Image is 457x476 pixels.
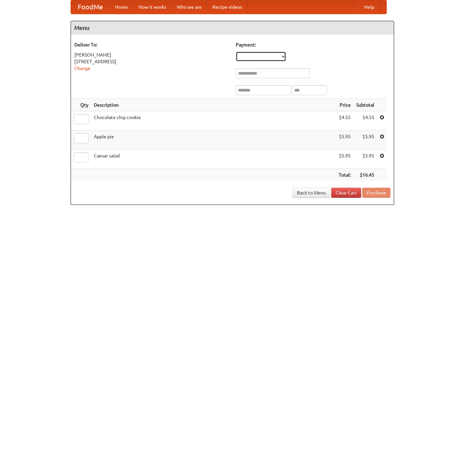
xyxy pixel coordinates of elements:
th: Subtotal [353,99,377,111]
button: Purchase [362,188,390,198]
a: Back to Menu [293,188,330,198]
td: $5.95 [336,131,353,150]
td: Caesar salad [91,150,336,169]
td: $4.55 [336,111,353,131]
td: Apple pie [91,131,336,150]
a: Change [74,66,90,71]
th: Description [91,99,336,111]
a: Home [110,0,133,14]
h5: Payment: [236,41,390,48]
th: $16.45 [353,169,377,181]
td: $5.95 [336,150,353,169]
a: Who we are [172,0,207,14]
a: Help [359,0,380,14]
div: [PERSON_NAME] [74,51,229,58]
a: Clear Cart [331,188,361,198]
a: How it works [133,0,172,14]
a: FoodMe [71,0,110,14]
h4: Menu [71,21,394,35]
th: Total: [336,169,353,181]
td: Chocolate chip cookie [91,111,336,131]
td: $5.95 [353,131,377,150]
h5: Deliver To: [74,41,229,48]
td: $4.55 [353,111,377,131]
div: [STREET_ADDRESS] [74,58,229,65]
a: Recipe videos [207,0,247,14]
td: $5.95 [353,150,377,169]
th: Qty [71,99,91,111]
th: Price [336,99,353,111]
